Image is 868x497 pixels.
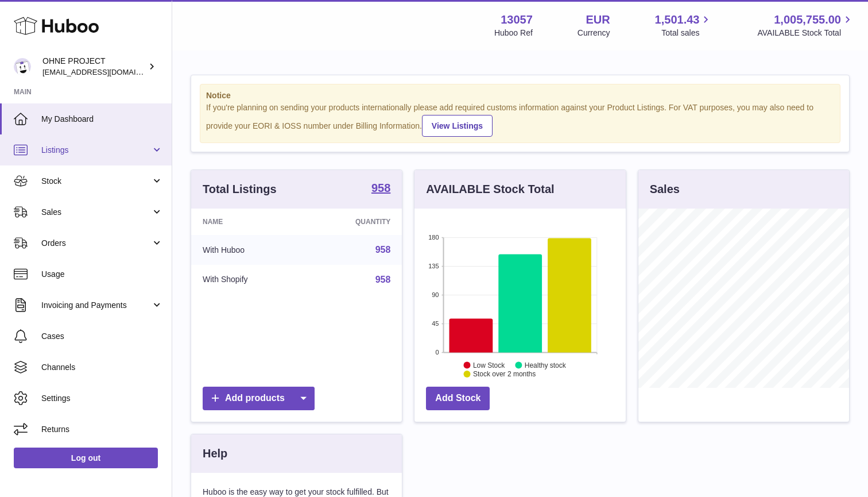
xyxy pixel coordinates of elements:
span: Total sales [661,28,712,38]
text: 90 [432,291,439,298]
strong: EUR [586,12,610,28]
text: 0 [436,349,439,356]
span: [EMAIL_ADDRESS][DOMAIN_NAME] [42,67,169,76]
th: Quantity [305,209,402,235]
h3: AVAILABLE Stock Total [426,182,554,197]
div: OHNE PROJECT [42,56,146,78]
text: Stock over 2 months [473,370,536,378]
text: 45 [432,320,439,327]
span: Channels [41,362,163,373]
h3: Help [203,446,227,461]
span: Sales [41,207,151,218]
span: Listings [41,145,151,156]
h3: Sales [650,182,680,197]
span: AVAILABLE Stock Total [757,28,854,38]
strong: 13057 [501,12,533,28]
th: Name [191,209,305,235]
a: 958 [375,275,391,284]
span: Stock [41,176,151,187]
text: Healthy stock [525,361,567,369]
td: With Huboo [191,235,305,265]
span: 1,501.43 [655,12,700,28]
span: Returns [41,424,163,435]
a: 958 [375,245,391,255]
span: 1,005,755.00 [774,12,841,28]
h3: Total Listings [203,182,277,197]
a: Log out [14,448,158,468]
span: Orders [41,238,151,249]
span: My Dashboard [41,114,163,125]
img: support@ohneproject.com [14,58,31,75]
a: Add Stock [426,387,490,410]
strong: Notice [206,90,834,101]
span: Settings [41,393,163,404]
span: Cases [41,331,163,342]
div: If you're planning on sending your products internationally please add required customs informati... [206,102,834,137]
a: 958 [371,182,390,196]
text: Low Stock [473,361,505,369]
span: Usage [41,269,163,280]
span: Invoicing and Payments [41,300,151,311]
a: Add products [203,387,315,410]
td: With Shopify [191,265,305,295]
text: 180 [428,234,439,241]
a: 1,501.43 Total sales [655,12,713,38]
div: Huboo Ref [494,28,533,38]
div: Currency [578,28,610,38]
strong: 958 [371,182,390,194]
a: View Listings [422,115,493,137]
a: 1,005,755.00 AVAILABLE Stock Total [757,12,854,38]
text: 135 [428,263,439,269]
